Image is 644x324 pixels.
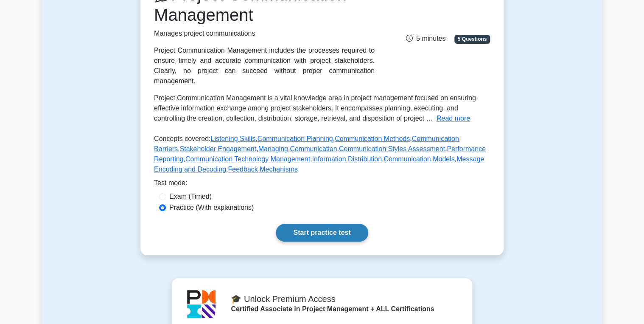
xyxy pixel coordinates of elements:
[154,28,375,39] p: Manages project communications
[406,35,445,42] span: 5 minutes
[258,145,337,152] a: Managing Communication
[437,113,470,124] button: Read more
[335,135,410,142] a: Communication Methods
[276,224,368,242] a: Start practice test
[185,155,310,163] a: Communication Technology Management
[154,155,484,173] a: Message Encoding and Decoding
[154,178,490,192] div: Test mode:
[154,134,490,178] p: Concepts covered: , , , , , , , , , , , ,
[154,94,476,122] span: Project Communication Management is a vital knowledge area in project management focused on ensur...
[384,155,454,163] a: Communication Models
[454,35,490,43] span: 5 Questions
[312,155,382,163] a: Information Distribution
[210,135,255,142] a: Listening Skills
[154,145,486,163] a: Performance Reporting
[228,166,298,173] a: Feedback Mechanisms
[154,45,375,86] div: Project Communication Management includes the processes required to ensure timely and accurate co...
[339,145,445,152] a: Communication Styles Assessment
[169,192,212,202] label: Exam (Timed)
[179,145,256,152] a: Stakeholder Engagement
[258,135,333,142] a: Communication Planning
[169,203,254,213] label: Practice (With explanations)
